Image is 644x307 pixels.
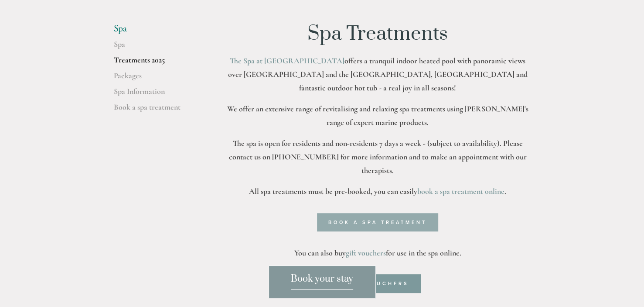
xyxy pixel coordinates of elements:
a: Packages [114,71,197,86]
a: Spa [114,39,197,55]
a: gift vouchers [346,248,386,258]
p: The spa is open for residents and non-residents 7 days a week - (subject to availability). Please... [225,137,531,177]
a: book a spa treatment online [417,186,504,196]
span: Book your stay [291,273,353,290]
a: Book a spa treatment [317,213,438,231]
a: The Spa at [GEOGRAPHIC_DATA] [230,56,344,66]
p: offers a tranquil indoor heated pool with panoramic views over [GEOGRAPHIC_DATA] and the [GEOGRAP... [225,54,531,94]
h1: Spa Treatments [225,23,531,45]
p: You can also buy for use in the spa online. [225,246,531,260]
a: Book a spa treatment [114,102,197,118]
strong: We offer an extensive range of revitalising and relaxing spa treatments using [PERSON_NAME]'s ran... [227,104,530,127]
a: Book your stay [269,266,376,298]
a: Spa Information [114,86,197,102]
p: All spa treatments must be pre-booked, you can easily . [225,185,531,198]
li: Spa [114,23,197,34]
a: Treatments 2025 [114,55,197,71]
